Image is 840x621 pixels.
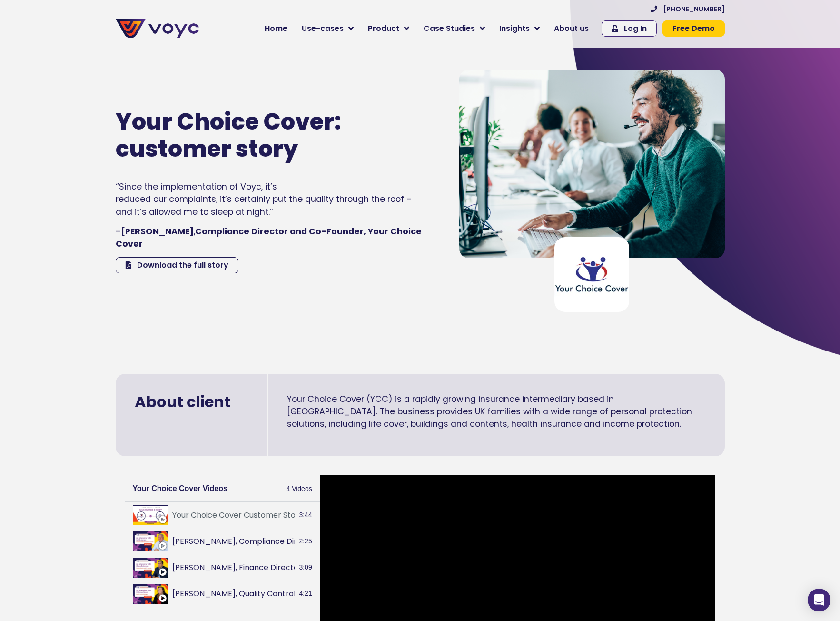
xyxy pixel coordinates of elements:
a: Free Demo [662,20,725,37]
h2: Your Choice Cover Videos [133,479,227,498]
span: Product [368,23,399,34]
h1: Your Choice Cover: customer story [116,108,372,163]
span: Download the full story [137,261,228,269]
span: 2:25 [299,528,312,554]
span: [PHONE_NUMBER] [663,6,725,12]
button: [PERSON_NAME], Compliance Director and Co-Founder, Your Choice Cover interview with Voyc [172,536,296,547]
span: Free Demo [672,25,715,32]
button: Your Choice Cover Customer Story - Voyc [172,510,296,521]
p: “Since the implementation of Voyc, it’s reduced our complaints, it’s certainly put the quality th... [116,180,425,218]
span: About us [554,23,589,34]
span: Home [265,23,287,34]
span: 3:09 [299,554,312,581]
span: Case Studies [424,23,475,34]
a: [PHONE_NUMBER] [651,6,725,12]
span: 4 Videos [286,475,312,493]
span: 4:21 [299,581,312,607]
img: Khan Rahman, Finance Director and Co-Founder, Your Choice Cover interview with Voyc [133,558,168,578]
img: Your Choice Cover Customer Story - Voyc [133,505,168,525]
strong: Compliance Director and Co-Founder, Your Choice Cover [116,226,422,250]
p: Your Choice Cover (YCC) is a rapidly growing insurance intermediary based in [GEOGRAPHIC_DATA]. T... [287,393,706,431]
a: Home [257,19,295,38]
a: Product [361,19,416,38]
h2: About client [135,393,248,411]
a: Log In [602,20,657,37]
span: Use-cases [302,23,344,34]
a: Insights [492,19,547,38]
a: Use-cases [295,19,361,38]
a: About us [547,19,596,38]
a: Case Studies [416,19,492,38]
a: Download the full story [116,257,238,273]
span: Insights [499,23,530,34]
span: – , [116,226,422,250]
img: Keith Jones, Compliance Director and Co-Founder, Your Choice Cover interview with Voyc [133,531,168,551]
span: Log In [624,25,647,32]
button: [PERSON_NAME], Finance Director and Co-Founder, Your Choice Cover interview with Voyc [172,562,296,573]
strong: [PERSON_NAME] [121,226,194,237]
img: voyc-full-logo [116,19,199,38]
button: [PERSON_NAME], Quality Control Manager, Your Choice Cover interview with Voyc [172,588,296,600]
span: 3:44 [299,502,312,528]
div: Open Intercom Messenger [808,589,830,611]
img: Catrina Nash, Quality Control Manager, Your Choice Cover interview with Voyc [133,584,168,604]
